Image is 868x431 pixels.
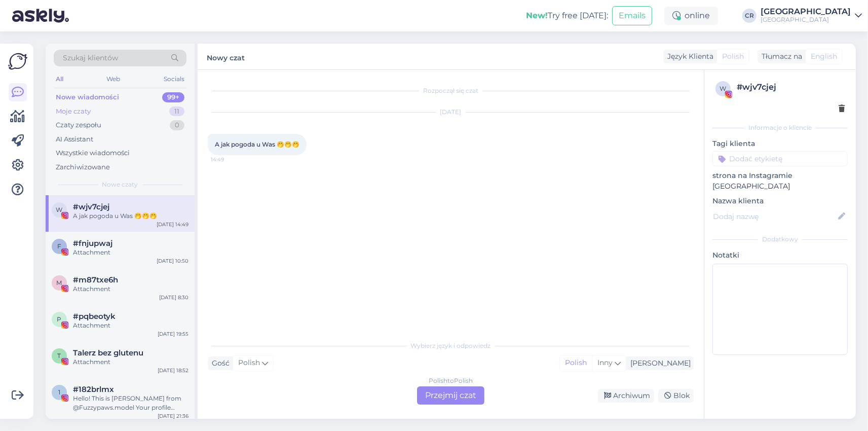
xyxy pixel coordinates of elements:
[56,92,119,102] div: Nowe wiadomości
[56,148,130,158] div: Wszystkie wiadomości
[612,6,652,25] button: Emails
[73,284,188,294] div: Attachment
[57,279,62,286] span: m
[761,8,862,24] a: [GEOGRAPHIC_DATA][GEOGRAPHIC_DATA]
[720,85,727,92] span: w
[560,355,592,371] div: Polish
[598,389,654,403] div: Archiwum
[56,134,93,145] div: AI Assistant
[737,81,845,93] div: # wjv7cjej
[712,250,848,261] p: Notatki
[811,51,837,62] span: English
[157,221,188,228] div: [DATE] 14:49
[712,138,848,149] p: Tagi klienta
[63,53,118,63] span: Szukaj klientów
[56,106,91,117] div: Moje czaty
[105,73,123,86] div: Web
[207,50,245,63] label: Nowy czat
[56,206,63,213] span: w
[761,16,851,24] div: [GEOGRAPHIC_DATA]
[73,275,118,284] span: #m87txe6h
[211,156,249,163] span: 14:49
[158,412,188,420] div: [DATE] 21:36
[761,8,851,16] div: [GEOGRAPHIC_DATA]
[208,86,694,95] div: Rozpoczął się czat
[73,202,109,211] span: #wjv7cjej
[526,11,548,20] b: New!
[597,358,613,367] span: Inny
[73,385,114,394] span: #182brlmx
[712,181,848,192] p: [GEOGRAPHIC_DATA]
[713,211,836,222] input: Dodaj nazwę
[73,348,143,357] span: Talerz bez glutenu
[208,341,694,350] div: Wybierz język i odpowiedz
[158,330,188,338] div: [DATE] 19:55
[162,92,184,102] div: 99+
[712,235,848,244] div: Dodatkowy
[758,51,802,62] div: Tłumacz na
[57,315,62,323] span: p
[663,51,713,62] div: Język Klienta
[215,140,299,148] span: A jak pogoda u Was 🤭🤭🤭
[56,162,110,172] div: Zarchiwizowane
[169,106,184,117] div: 11
[58,388,60,396] span: 1
[57,242,61,250] span: f
[159,294,188,301] div: [DATE] 8:30
[712,123,848,132] div: Informacje o kliencie
[54,73,65,86] div: All
[58,352,61,360] span: T
[664,7,718,25] div: online
[722,51,744,62] span: Polish
[73,357,188,367] div: Attachment
[712,151,848,166] input: Dodać etykietę
[73,248,188,257] div: Attachment
[208,358,230,369] div: Gość
[658,389,694,403] div: Blok
[626,358,691,369] div: [PERSON_NAME]
[56,120,101,130] div: Czaty zespołu
[526,10,608,22] div: Try free [DATE]:
[73,312,116,321] span: #pqbeotyk
[73,211,188,221] div: A jak pogoda u Was 🤭🤭🤭
[429,376,473,385] div: Polish to Polish
[712,170,848,181] p: strona na Instagramie
[170,120,184,130] div: 0
[73,321,188,330] div: Attachment
[712,196,848,206] p: Nazwa klienta
[417,386,484,405] div: Przejmij czat
[742,9,757,23] div: CR
[73,394,188,412] div: Hello! This is [PERSON_NAME] from @Fuzzypaws.model Your profile caught our eye We are a world Fam...
[8,52,27,71] img: Askly Logo
[238,357,260,369] span: Polish
[158,367,188,374] div: [DATE] 18:52
[157,257,188,265] div: [DATE] 10:50
[162,73,186,86] div: Socials
[73,239,112,248] span: #fnjupwaj
[208,107,694,117] div: [DATE]
[102,180,138,189] span: Nowe czaty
